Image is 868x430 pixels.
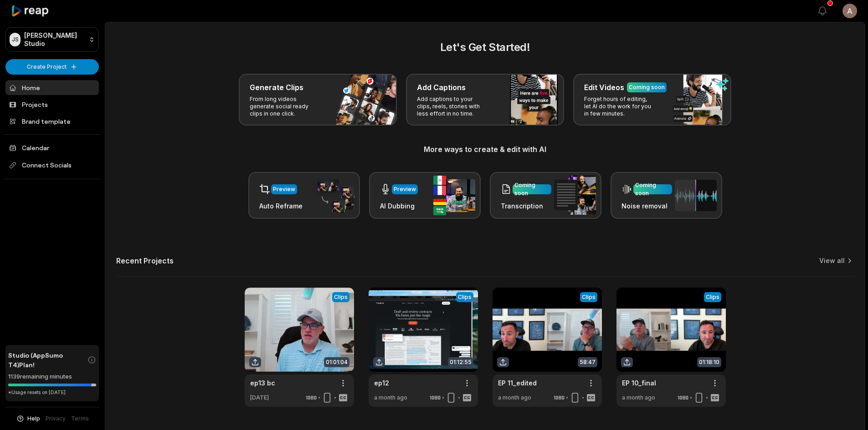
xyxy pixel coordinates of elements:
a: Projects [5,97,99,112]
p: Add captions to your clips, reels, stories with less effort in no time. [417,96,488,117]
div: Coming soon [635,181,670,197]
div: Preview [394,185,416,193]
a: Calendar [5,140,99,155]
h3: AI Dubbing [380,201,418,211]
a: ep13 bc [250,378,275,388]
div: Coming soon [629,83,665,91]
p: Forget hours of editing, let AI do the work for you in few minutes. [584,96,655,117]
h2: Let's Get Started! [116,39,854,56]
a: EP 11_edited [498,378,537,388]
span: Help [27,415,40,423]
h3: Add Captions [417,82,466,93]
span: Studio (AppSumo T4) Plan! [8,350,87,369]
img: ai_dubbing.png [433,176,475,215]
a: Privacy [46,415,66,423]
a: ep12 [374,378,389,388]
a: Home [5,80,99,95]
div: Coming soon [514,181,550,197]
h3: Transcription [501,201,551,211]
h3: Noise removal [621,201,672,211]
button: Create Project [5,59,99,75]
a: Brand template [5,114,99,129]
h3: Generate Clips [250,82,303,93]
div: JS [10,33,21,46]
img: auto_reframe.png [313,178,354,213]
a: Terms [71,415,89,423]
p: From long videos generate social ready clips in one click. [250,96,320,117]
button: Help [16,415,40,423]
h2: Recent Projects [116,256,174,265]
h3: More ways to create & edit with AI [116,144,854,155]
a: View all [819,256,845,265]
p: [PERSON_NAME] Studio [24,31,85,48]
img: transcription.png [554,176,596,215]
span: Connect Socials [5,157,99,173]
h3: Edit Videos [584,82,624,93]
img: noise_removal.png [675,180,717,211]
div: Preview [273,185,295,193]
div: *Usage resets on [DATE] [8,389,96,396]
h3: Auto Reframe [259,201,303,211]
a: EP 10_final [622,378,656,388]
div: 1139 remaining minutes [8,372,96,381]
